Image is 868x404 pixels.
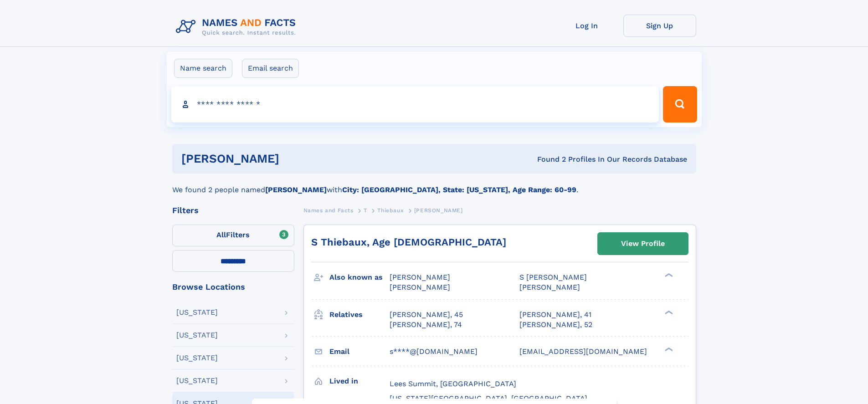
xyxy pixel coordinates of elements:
span: Thiebaux [377,207,404,214]
span: [EMAIL_ADDRESS][DOMAIN_NAME] [519,347,647,356]
div: [US_STATE] [176,309,218,316]
span: T [364,207,367,214]
a: Names and Facts [303,205,354,216]
a: [PERSON_NAME], 41 [519,310,591,320]
span: [PERSON_NAME] [414,207,463,214]
input: search input [171,86,659,123]
div: ❯ [663,272,673,278]
b: [PERSON_NAME] [265,185,327,194]
div: ❯ [663,346,673,352]
h3: Email [329,344,390,359]
h3: Relatives [329,307,390,322]
span: All [216,230,226,239]
a: View Profile [598,233,688,255]
span: [PERSON_NAME] [390,283,450,291]
span: S [PERSON_NAME] [519,273,587,281]
img: Logo Names and Facts [172,15,303,39]
a: T [364,205,367,216]
label: Name search [174,59,232,78]
div: [US_STATE] [176,354,218,362]
h3: Also known as [329,270,390,285]
button: Search Button [663,86,697,123]
a: S Thiebaux, Age [DEMOGRAPHIC_DATA] [311,236,506,248]
div: Found 2 Profiles In Our Records Database [408,154,687,164]
h1: [PERSON_NAME] [181,153,408,164]
a: [PERSON_NAME], 74 [390,320,462,330]
span: [PERSON_NAME] [390,273,450,281]
span: [US_STATE][GEOGRAPHIC_DATA], [GEOGRAPHIC_DATA] [390,394,587,403]
a: Sign Up [623,15,696,37]
div: Browse Locations [172,283,294,291]
a: [PERSON_NAME], 52 [519,320,592,330]
div: View Profile [621,233,665,254]
h3: Lived in [329,373,390,389]
div: [US_STATE] [176,377,218,384]
div: ❯ [663,309,673,315]
a: Log In [550,15,623,37]
span: Lees Summit, [GEOGRAPHIC_DATA] [390,379,516,388]
label: Filters [172,225,294,246]
div: [US_STATE] [176,332,218,339]
div: Filters [172,206,294,215]
label: Email search [242,59,299,78]
b: City: [GEOGRAPHIC_DATA], State: [US_STATE], Age Range: 60-99 [342,185,576,194]
a: [PERSON_NAME], 45 [390,310,463,320]
div: We found 2 people named with . [172,174,696,195]
span: [PERSON_NAME] [519,283,580,291]
a: Thiebaux [377,205,404,216]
